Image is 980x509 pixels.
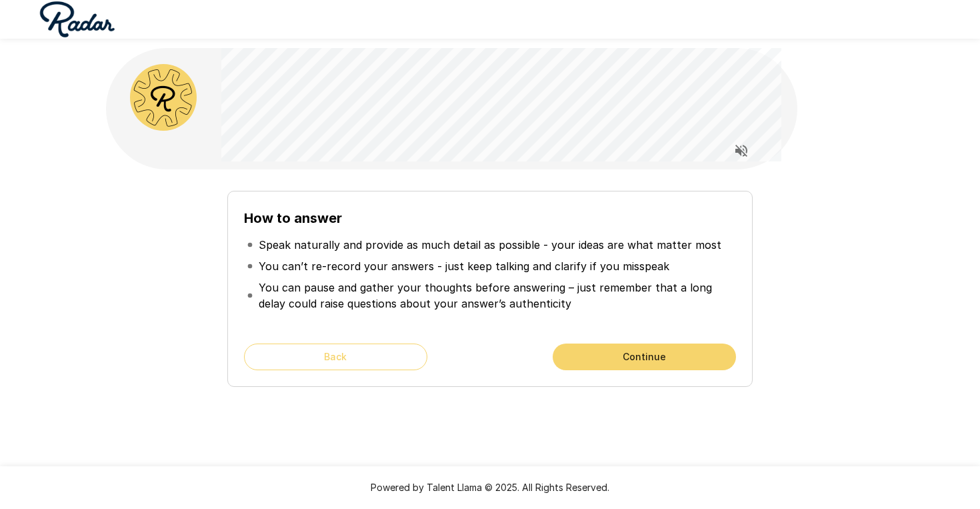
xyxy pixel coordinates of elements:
[244,344,427,370] button: Back
[728,137,755,164] button: Read questions aloud
[259,237,721,253] p: Speak naturally and provide as much detail as possible - your ideas are what matter most
[553,344,736,370] button: Continue
[259,280,733,312] p: You can pause and gather your thoughts before answering – just remember that a long delay could r...
[244,210,342,226] b: How to answer
[130,64,197,131] img: radar_avatar.png
[259,258,669,274] p: You can’t re-record your answers - just keep talking and clarify if you misspeak
[16,481,964,494] p: Powered by Talent Llama © 2025. All Rights Reserved.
